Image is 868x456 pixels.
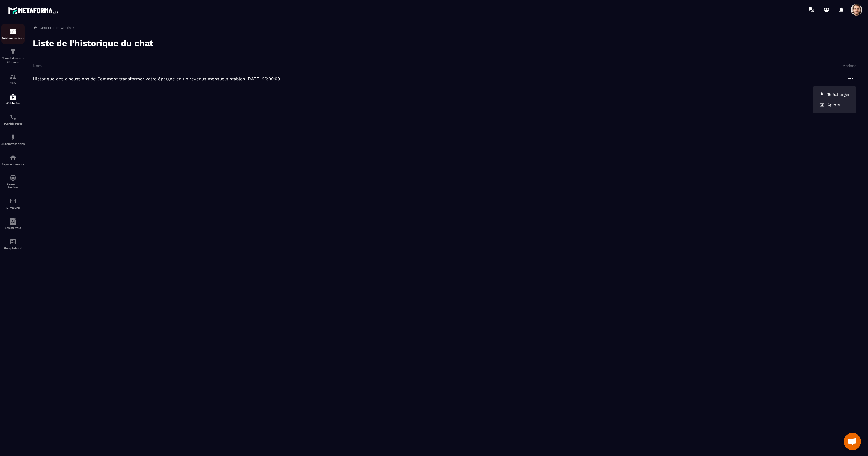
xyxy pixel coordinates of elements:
[8,5,60,16] img: logo
[1,206,25,209] p: E-mailing
[1,24,25,44] a: formationformationTableau de bord
[10,154,16,161] img: automations
[1,183,25,189] p: Réseaux Sociaux
[33,76,845,81] p: Historique des discussions de Comment transformer votre épargne en un revenus mensuels stables [D...
[1,44,25,69] a: formationformationTunnel de vente Site web
[1,130,25,150] a: automationsautomationsAutomatisations
[1,170,25,193] a: social-networksocial-networkRéseaux Sociaux
[1,102,25,105] p: Webinaire
[1,142,25,145] p: Automatisations
[815,89,854,100] button: Télécharger
[1,226,25,229] p: Assistant IA
[1,162,25,166] p: Espace membre
[843,63,856,68] h6: Actions
[40,26,74,30] p: Gestion des webinar
[1,36,25,40] p: Tableau de bord
[33,63,843,68] h6: Nom
[844,433,861,450] div: Mở cuộc trò chuyện
[1,193,25,214] a: emailemailE-mailing
[10,48,16,55] img: formation
[1,57,25,65] p: Tunnel de vente Site web
[1,82,25,85] p: CRM
[10,94,16,100] img: automations
[10,134,16,141] img: automations
[33,38,153,49] h2: Liste de l'historique du chat
[10,28,16,35] img: formation
[33,25,856,30] a: Gestion des webinar
[10,73,16,80] img: formation
[815,100,854,110] button: Aperçu
[1,122,25,125] p: Planificateur
[1,150,25,170] a: automationsautomationsEspace membre
[1,214,25,234] a: Assistant IA
[1,246,25,250] p: Comptabilité
[10,174,16,181] img: social-network
[1,89,25,109] a: automationsautomationsWebinaire
[10,114,16,121] img: scheduler
[1,234,25,254] a: accountantaccountantComptabilité
[10,198,16,205] img: email
[10,238,16,245] img: accountant
[1,109,25,130] a: schedulerschedulerPlanificateur
[1,69,25,89] a: formationformationCRM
